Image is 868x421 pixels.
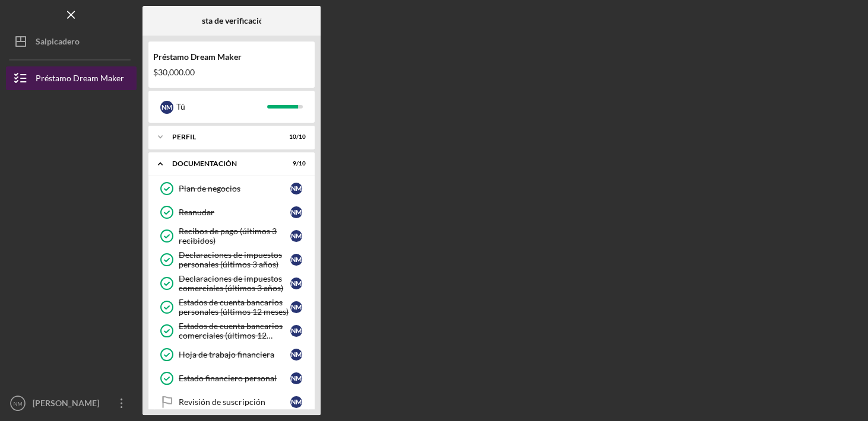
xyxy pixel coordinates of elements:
div: N M [290,254,302,266]
div: Plan de negocios [179,184,290,193]
div: Estado financiero personal [179,374,290,383]
div: Salpicadero [36,30,80,56]
div: Documentación [172,160,276,167]
a: Hoja de trabajo financieraNM [154,343,309,366]
a: Revisión de suscripciónNM [154,390,309,414]
text: NM [14,400,23,407]
a: Declaraciones de impuestos personales (últimos 3 años)NM [154,248,309,272]
div: N M [290,301,302,313]
a: Estados de cuenta bancarios personales (últimos 12 meses)NM [154,295,309,319]
button: NM[PERSON_NAME] [6,391,137,415]
div: [PERSON_NAME] [30,391,107,418]
div: Hoja de trabajo financiera [179,350,290,359]
div: Reanudar [179,208,290,217]
a: Recibos de pago (últimos 3 recibidos)NM [154,224,309,248]
a: ReanudarNM [154,200,309,224]
div: Préstamo Dream Maker [153,52,310,62]
a: Plan de negociosNM [154,177,309,200]
div: Declaraciones de impuestos comerciales (últimos 3 años) [179,274,290,293]
div: N M [290,278,302,289]
div: Préstamo Dream Maker [36,66,124,93]
div: N M [290,206,302,218]
div: Recibos de pago (últimos 3 recibidos) [179,227,290,245]
a: Estado financiero personalNM [154,366,309,390]
div: $30,000.00 [153,68,310,77]
div: N M [160,101,173,114]
a: Estados de cuenta bancarios comerciales (últimos 12 meses)NM [154,319,309,343]
div: Estados de cuenta bancarios personales (últimos 12 meses) [179,298,290,317]
button: Préstamo Dream Maker [6,66,137,90]
div: 9 / 10 [284,160,306,167]
div: N M [290,230,302,242]
b: Lista de verificación [195,16,268,25]
div: Estados de cuenta bancarios comerciales (últimos 12 meses) [179,321,290,340]
div: N M [290,372,302,384]
div: N M [290,183,302,194]
div: Revisión de suscripción [179,397,290,407]
button: Salpicadero [6,30,137,53]
div: N M [290,396,302,408]
div: Declaraciones de impuestos personales (últimos 3 años) [179,250,290,269]
div: 10 / 10 [284,133,306,141]
div: Tú [176,97,267,117]
div: N M [290,325,302,337]
a: Declaraciones de impuestos comerciales (últimos 3 años)NM [154,272,309,295]
div: N M [290,349,302,361]
div: Perfil [172,133,276,141]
